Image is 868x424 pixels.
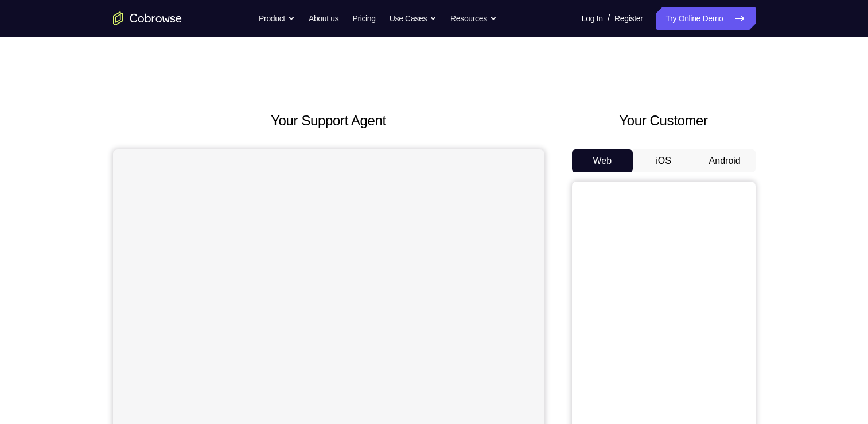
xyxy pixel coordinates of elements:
[572,110,756,131] h2: Your Customer
[450,7,497,30] button: Resources
[259,7,295,30] button: Product
[352,7,375,30] a: Pricing
[633,149,694,172] button: iOS
[656,7,755,30] a: Try Online Demo
[608,11,610,25] span: /
[572,149,633,172] button: Web
[309,7,338,30] a: About us
[614,7,643,30] a: Register
[390,7,437,30] button: Use Cases
[582,7,603,30] a: Log In
[113,110,544,131] h2: Your Support Agent
[694,149,756,172] button: Android
[113,11,182,25] a: Go to the home page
